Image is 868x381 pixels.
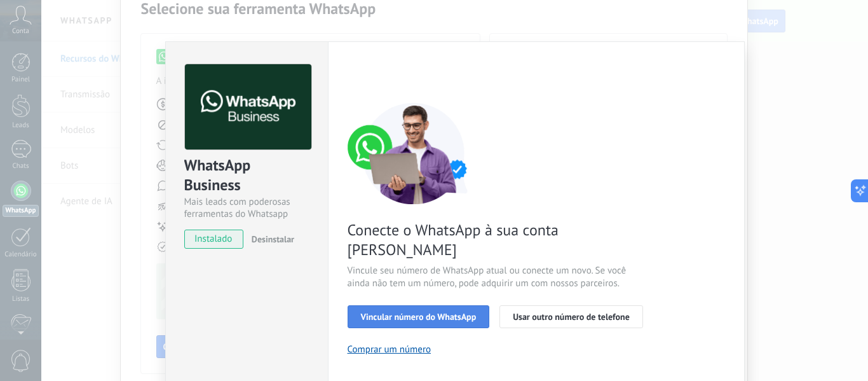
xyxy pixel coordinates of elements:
button: Desinstalar [247,230,294,249]
div: Mais leads com poderosas ferramentas do Whatsapp [184,196,309,220]
span: Vincule seu número de WhatsApp atual ou conecte um novo. Se você ainda não tem um número, pode ad... [348,265,650,290]
button: Comprar um número [348,343,431,356]
button: Vincular número do WhatsApp [348,305,490,328]
img: connect number [348,102,481,204]
img: logo_main.png [185,64,311,150]
span: Conecte o WhatsApp à sua conta [PERSON_NAME] [348,220,650,260]
button: Usar outro número de telefone [499,305,643,328]
span: Desinstalar [252,233,294,245]
span: Usar outro número de telefone [513,312,630,321]
span: Vincular número do WhatsApp [361,312,477,321]
span: instalado [185,230,243,249]
div: WhatsApp Business [184,155,309,196]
